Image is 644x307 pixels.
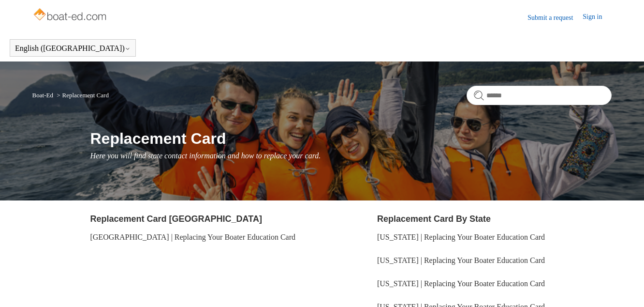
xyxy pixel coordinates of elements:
li: Replacement Card [55,92,109,99]
a: [GEOGRAPHIC_DATA] | Replacing Your Boater Education Card [90,233,295,241]
a: [US_STATE] | Replacing Your Boater Education Card [377,233,545,241]
li: Boat-Ed [32,92,55,99]
a: Replacement Card By State [377,214,491,224]
p: Here you will find state contact information and how to replace your card. [90,150,612,162]
h1: Replacement Card [90,127,612,150]
a: Boat-Ed [32,92,53,99]
a: Submit a request [527,13,583,23]
a: Sign in [583,12,612,23]
a: Replacement Card [GEOGRAPHIC_DATA] [90,214,262,224]
a: [US_STATE] | Replacing Your Boater Education Card [377,279,545,288]
img: Boat-Ed Help Center home page [32,6,109,25]
button: English ([GEOGRAPHIC_DATA]) [15,44,131,53]
a: [US_STATE] | Replacing Your Boater Education Card [377,256,545,264]
input: Search [467,86,612,105]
